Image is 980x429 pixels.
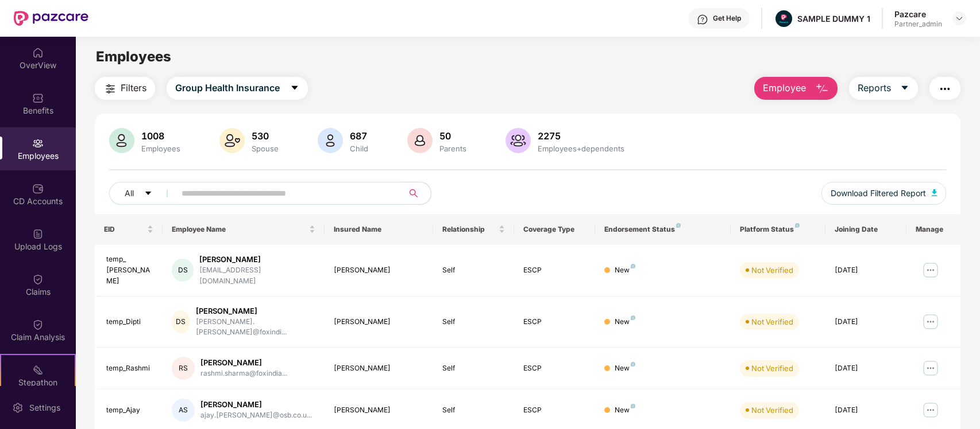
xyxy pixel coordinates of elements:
div: rashmi.sharma@foxindia... [200,368,287,379]
div: temp_Ajay [106,405,153,416]
div: [PERSON_NAME] [200,357,287,368]
span: caret-down [144,189,152,198]
div: [PERSON_NAME] [200,399,312,410]
div: New [615,405,635,416]
div: 50 [437,130,469,142]
div: temp_ [PERSON_NAME] [106,254,153,287]
img: svg+xml;base64,PHN2ZyB4bWxucz0iaHR0cDovL3d3dy53My5vcmcvMjAwMC9zdmciIHdpZHRoPSIyMSIgaGVpZ2h0PSIyMC... [32,364,44,376]
div: Get Help [713,14,741,23]
img: svg+xml;base64,PHN2ZyBpZD0iRHJvcGRvd24tMzJ4MzIiIHhtbG5zPSJodHRwOi8vd3d3LnczLm9yZy8yMDAwL3N2ZyIgd2... [955,14,964,23]
span: All [125,187,134,200]
img: svg+xml;base64,PHN2ZyB4bWxucz0iaHR0cDovL3d3dy53My5vcmcvMjAwMC9zdmciIHhtbG5zOnhsaW5rPSJodHRwOi8vd3... [318,128,343,153]
th: Manage [906,214,960,245]
img: manageButton [921,313,940,331]
div: RS [172,357,195,380]
div: [PERSON_NAME] [199,254,315,265]
div: temp_Dipti [106,317,153,327]
img: manageButton [921,359,940,377]
th: Coverage Type [514,214,595,245]
div: [DATE] [835,405,897,416]
div: SAMPLE DUMMY 1 [797,13,870,24]
button: Employee [754,77,838,100]
span: caret-down [290,83,299,93]
div: Settings [26,402,64,414]
button: Filters [95,77,155,100]
th: Insured Name [325,214,433,245]
div: [EMAIL_ADDRESS][DOMAIN_NAME] [199,265,315,287]
img: Pazcare_Alternative_logo-01-01.png [775,10,792,27]
div: Stepathon [1,377,75,388]
div: Employees+dependents [535,144,627,153]
div: New [615,265,635,276]
div: Not Verified [751,316,793,327]
img: svg+xml;base64,PHN2ZyB4bWxucz0iaHR0cDovL3d3dy53My5vcmcvMjAwMC9zdmciIHdpZHRoPSI4IiBoZWlnaHQ9IjgiIH... [631,264,635,268]
button: search [403,182,431,205]
span: Filters [121,81,146,95]
img: svg+xml;base64,PHN2ZyB4bWxucz0iaHR0cDovL3d3dy53My5vcmcvMjAwMC9zdmciIHhtbG5zOnhsaW5rPSJodHRwOi8vd3... [407,128,433,153]
img: svg+xml;base64,PHN2ZyBpZD0iSGVscC0zMngzMiIgeG1sbnM9Imh0dHA6Ly93d3cudzMub3JnLzIwMDAvc3ZnIiB3aWR0aD... [697,14,708,25]
img: svg+xml;base64,PHN2ZyBpZD0iQ2xhaW0iIHhtbG5zPSJodHRwOi8vd3d3LnczLm9yZy8yMDAwL3N2ZyIgd2lkdGg9IjIwIi... [32,319,44,330]
div: Child [348,144,371,153]
img: New Pazcare Logo [14,11,88,26]
img: svg+xml;base64,PHN2ZyBpZD0iQ0RfQWNjb3VudHMiIGRhdGEtbmFtZT0iQ0QgQWNjb3VudHMiIHhtbG5zPSJodHRwOi8vd3... [32,183,44,194]
div: Spouse [249,144,281,153]
span: Relationship [442,225,496,234]
div: AS [172,399,195,422]
div: Partner_admin [894,19,942,29]
button: Download Filtered Report [821,182,947,205]
div: Self [442,265,505,276]
div: Platform Status [740,225,816,234]
div: Employees [139,144,183,153]
div: ESCP [523,363,586,374]
img: manageButton [921,401,940,419]
th: EID [95,214,163,245]
span: search [403,189,425,198]
img: svg+xml;base64,PHN2ZyBpZD0iQmVuZWZpdHMiIHhtbG5zPSJodHRwOi8vd3d3LnczLm9yZy8yMDAwL3N2ZyIgd2lkdGg9Ij... [32,92,44,104]
div: Pazcare [894,9,942,19]
div: Not Verified [751,264,793,276]
img: svg+xml;base64,PHN2ZyB4bWxucz0iaHR0cDovL3d3dy53My5vcmcvMjAwMC9zdmciIHhtbG5zOnhsaW5rPSJodHRwOi8vd3... [109,128,134,153]
div: [DATE] [835,363,897,374]
div: [DATE] [835,265,897,276]
img: svg+xml;base64,PHN2ZyB4bWxucz0iaHR0cDovL3d3dy53My5vcmcvMjAwMC9zdmciIHhtbG5zOnhsaW5rPSJodHRwOi8vd3... [506,128,531,153]
span: Group Health Insurance [175,81,280,95]
span: Reports [858,81,891,95]
div: [PERSON_NAME] [334,317,423,327]
span: Employee Name [172,225,307,234]
img: svg+xml;base64,PHN2ZyB4bWxucz0iaHR0cDovL3d3dy53My5vcmcvMjAwMC9zdmciIHdpZHRoPSIyNCIgaGVpZ2h0PSIyNC... [103,82,117,96]
th: Relationship [433,214,514,245]
div: DS [172,310,190,333]
img: svg+xml;base64,PHN2ZyB4bWxucz0iaHR0cDovL3d3dy53My5vcmcvMjAwMC9zdmciIHhtbG5zOnhsaW5rPSJodHRwOi8vd3... [219,128,245,153]
div: [PERSON_NAME] [196,306,316,317]
span: Download Filtered Report [831,187,926,200]
button: Reportscaret-down [849,77,918,100]
div: Not Verified [751,404,793,416]
img: svg+xml;base64,PHN2ZyBpZD0iQ2xhaW0iIHhtbG5zPSJodHRwOi8vd3d3LnczLm9yZy8yMDAwL3N2ZyIgd2lkdGg9IjIwIi... [32,274,44,285]
img: svg+xml;base64,PHN2ZyB4bWxucz0iaHR0cDovL3d3dy53My5vcmcvMjAwMC9zdmciIHdpZHRoPSI4IiBoZWlnaHQ9IjgiIH... [631,362,635,366]
img: svg+xml;base64,PHN2ZyBpZD0iVXBsb2FkX0xvZ3MiIGRhdGEtbmFtZT0iVXBsb2FkIExvZ3MiIHhtbG5zPSJodHRwOi8vd3... [32,228,44,240]
img: svg+xml;base64,PHN2ZyB4bWxucz0iaHR0cDovL3d3dy53My5vcmcvMjAwMC9zdmciIHdpZHRoPSI4IiBoZWlnaHQ9IjgiIH... [795,223,800,228]
img: manageButton [921,261,940,279]
img: svg+xml;base64,PHN2ZyB4bWxucz0iaHR0cDovL3d3dy53My5vcmcvMjAwMC9zdmciIHdpZHRoPSI4IiBoZWlnaHQ9IjgiIH... [631,404,635,408]
div: [PERSON_NAME] [334,405,423,416]
div: Endorsement Status [604,225,722,234]
div: 687 [348,130,371,142]
button: Allcaret-down [109,182,179,205]
img: svg+xml;base64,PHN2ZyB4bWxucz0iaHR0cDovL3d3dy53My5vcmcvMjAwMC9zdmciIHhtbG5zOnhsaW5rPSJodHRwOi8vd3... [932,189,937,196]
span: caret-down [900,83,909,93]
img: svg+xml;base64,PHN2ZyBpZD0iU2V0dGluZy0yMHgyMCIgeG1sbnM9Imh0dHA6Ly93d3cudzMub3JnLzIwMDAvc3ZnIiB3aW... [12,402,24,414]
span: Employees [96,48,171,65]
div: DS [172,259,194,282]
div: [PERSON_NAME] [334,265,423,276]
div: ESCP [523,265,586,276]
img: svg+xml;base64,PHN2ZyBpZD0iSG9tZSIgeG1sbnM9Imh0dHA6Ly93d3cudzMub3JnLzIwMDAvc3ZnIiB3aWR0aD0iMjAiIG... [32,47,44,58]
span: Employee [763,81,806,95]
button: Group Health Insurancecaret-down [167,77,308,100]
div: [PERSON_NAME] [334,363,423,374]
div: New [615,317,635,327]
div: 1008 [139,130,183,142]
span: EID [104,225,145,234]
div: Self [442,405,505,416]
div: Parents [437,144,469,153]
img: svg+xml;base64,PHN2ZyB4bWxucz0iaHR0cDovL3d3dy53My5vcmcvMjAwMC9zdmciIHdpZHRoPSI4IiBoZWlnaHQ9IjgiIH... [676,223,681,228]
